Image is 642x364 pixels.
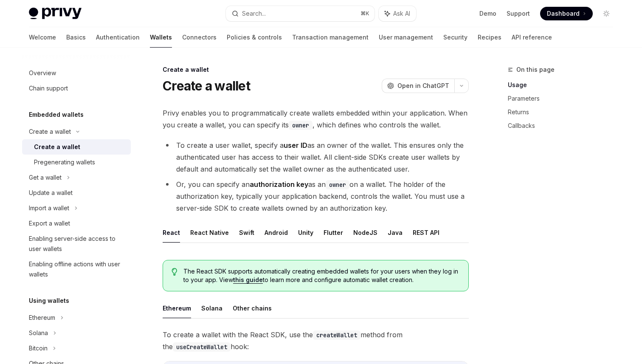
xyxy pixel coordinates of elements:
a: Support [507,9,530,18]
a: Overview [22,65,131,81]
button: Solana [201,298,222,318]
button: React [163,223,180,243]
div: Chain support [29,83,68,93]
span: Dashboard [547,9,580,18]
button: Toggle dark mode [600,7,613,20]
button: React Native [190,223,229,243]
button: Java [388,223,403,243]
button: Ethereum [163,298,191,318]
button: Open in ChatGPT [382,79,454,93]
a: Demo [479,9,496,18]
strong: authorization key [250,180,308,189]
div: Create a wallet [29,127,71,137]
div: Pregenerating wallets [34,157,95,167]
div: Enabling offline actions with user wallets [29,259,126,279]
li: To create a user wallet, specify a as an owner of the wallet. This ensures only the authenticated... [163,139,469,175]
code: owner [326,180,349,189]
button: REST API [413,223,439,243]
div: Search... [242,8,266,19]
a: Policies & controls [227,27,282,48]
div: Ethereum [29,313,55,323]
button: NodeJS [353,223,377,243]
span: On this page [516,65,555,75]
div: Bitcoin [29,343,48,353]
a: Transaction management [292,27,369,48]
a: Wallets [150,27,172,48]
span: To create a wallet with the React SDK, use the method from the hook: [163,329,469,353]
a: Authentication [96,27,140,48]
code: useCreateWallet [173,342,231,352]
span: Ask AI [393,9,410,18]
a: Create a wallet [22,139,131,155]
a: Pregenerating wallets [22,155,131,170]
div: Export a wallet [29,218,70,229]
div: Import a wallet [29,203,69,213]
img: light logo [29,8,82,20]
h5: Using wallets [29,296,69,306]
div: Overview [29,68,56,78]
button: Android [265,223,288,243]
div: Solana [29,328,48,338]
a: Connectors [182,27,217,48]
button: Unity [298,223,313,243]
a: Export a wallet [22,216,131,231]
a: Basics [66,27,86,48]
a: User management [379,27,433,48]
a: Enabling server-side access to user wallets [22,231,131,257]
a: Update a wallet [22,185,131,200]
button: Other chains [233,298,272,318]
code: createWallet [313,330,360,340]
h1: Create a wallet [163,78,250,93]
div: Enabling server-side access to user wallets [29,234,126,254]
button: Search...⌘K [226,6,374,21]
a: Usage [508,78,620,92]
a: Welcome [29,27,56,48]
a: Chain support [22,81,131,96]
a: Returns [508,105,620,119]
a: Callbacks [508,119,620,133]
a: this guide [233,276,263,284]
li: Or, you can specify an as an on a wallet. The holder of the authorization key, typically your app... [163,178,469,214]
code: owner [289,121,313,130]
svg: Tip [172,268,177,276]
h5: Embedded wallets [29,110,84,120]
button: Ask AI [379,6,416,21]
a: Recipes [478,27,501,48]
span: Privy enables you to programmatically create wallets embedded within your application. When you c... [163,107,469,131]
div: Update a wallet [29,188,73,198]
a: Security [443,27,467,48]
span: ⌘ K [360,10,369,17]
div: Get a wallet [29,172,62,183]
span: Open in ChatGPT [397,82,449,90]
a: API reference [512,27,552,48]
button: Swift [239,223,254,243]
div: Create a wallet [34,142,80,152]
button: Flutter [324,223,343,243]
a: Enabling offline actions with user wallets [22,257,131,282]
a: Dashboard [540,7,593,20]
strong: user ID [284,141,307,150]
span: The React SDK supports automatically creating embedded wallets for your users when they log in to... [183,267,460,284]
div: Create a wallet [163,65,469,74]
a: Parameters [508,92,620,105]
